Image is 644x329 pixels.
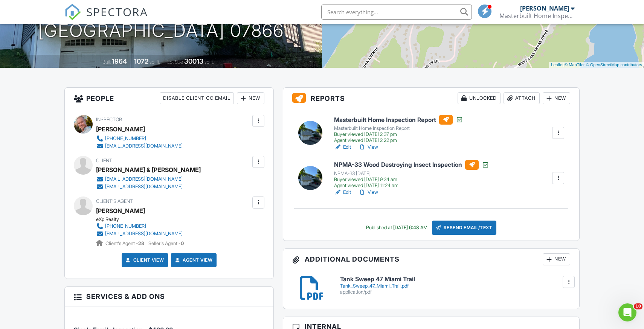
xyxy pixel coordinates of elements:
[543,253,570,265] div: New
[167,59,183,65] span: Lot Size
[96,135,183,142] a: [PHONE_NUMBER]
[586,62,642,67] a: © OpenStreetMap contributors
[549,62,644,68] div: |
[340,276,570,283] h6: Tank Sweep 47 Miami Trail
[334,125,463,131] div: Masterbuilt Home Inspection Report
[105,176,183,182] div: [EMAIL_ADDRESS][DOMAIN_NAME]
[150,59,160,65] span: sq. ft.
[283,249,579,270] h3: Additional Documents
[96,230,183,238] a: [EMAIL_ADDRESS][DOMAIN_NAME]
[86,4,148,20] span: SPECTORA
[366,225,427,231] div: Published at [DATE] 6:48 AM
[334,160,489,189] a: NPMA-33 Wood Destroying Insect Inspection NPMA-33 [DATE] Buyer viewed [DATE] 9:34 am Agent viewed...
[184,57,203,65] div: 30013
[634,303,642,309] span: 10
[105,143,183,149] div: [EMAIL_ADDRESS][DOMAIN_NAME]
[334,160,489,170] h6: NPMA-33 Wood Destroying Insect Inspection
[134,57,148,65] div: 1072
[102,59,111,65] span: Built
[504,92,540,104] div: Attach
[105,136,146,142] div: [PHONE_NUMBER]
[96,198,133,204] span: Client's Agent
[499,12,575,20] div: Masterbuilt Home Inspection
[96,142,183,150] a: [EMAIL_ADDRESS][DOMAIN_NAME]
[334,115,463,143] a: Masterbuilt Home Inspection Report Masterbuilt Home Inspection Report Buyer viewed [DATE] 2:37 pm...
[174,256,212,264] a: Agent View
[237,92,264,104] div: New
[160,92,234,104] div: Disable Client CC Email
[96,164,201,175] div: [PERSON_NAME] & [PERSON_NAME]
[340,276,570,295] a: Tank Sweep 47 Miami Trail Tank_Sweep_47_Miami_Trail.pdf application/pdf
[65,88,273,109] h3: People
[96,123,145,135] div: [PERSON_NAME]
[359,143,378,151] a: View
[334,137,463,143] div: Agent viewed [DATE] 2:22 pm
[618,303,636,321] iframe: Intercom live chat
[340,283,570,289] div: Tank_Sweep_47_Miami_Trail.pdf
[283,88,579,109] h3: Reports
[334,131,463,137] div: Buyer viewed [DATE] 2:37 pm
[64,4,81,20] img: The Best Home Inspection Software - Spectora
[520,5,569,12] div: [PERSON_NAME]
[96,117,122,122] span: Inspector
[96,205,145,216] a: [PERSON_NAME]
[96,183,195,190] a: [EMAIL_ADDRESS][DOMAIN_NAME]
[96,222,183,230] a: [PHONE_NUMBER]
[105,223,146,229] div: [PHONE_NUMBER]
[321,5,472,20] input: Search everything...
[334,183,489,189] div: Agent viewed [DATE] 11:24 am
[340,289,570,295] div: application/pdf
[565,62,585,67] a: © MapTiler
[96,158,112,163] span: Client
[124,256,164,264] a: Client View
[334,171,489,177] div: NPMA-33 [DATE]
[432,221,497,235] div: Resend Email/Text
[105,231,183,237] div: [EMAIL_ADDRESS][DOMAIN_NAME]
[64,10,148,26] a: SPECTORA
[96,216,189,222] div: eXp Realty
[334,143,351,151] a: Edit
[551,62,563,67] a: Leaflet
[112,57,127,65] div: 1964
[138,241,144,246] strong: 28
[105,184,183,190] div: [EMAIL_ADDRESS][DOMAIN_NAME]
[105,241,145,246] span: Client's Agent -
[543,92,570,104] div: New
[458,92,501,104] div: Unlocked
[96,175,195,183] a: [EMAIL_ADDRESS][DOMAIN_NAME]
[359,189,378,196] a: View
[65,287,273,306] h3: Services & Add ons
[204,59,214,65] span: sq.ft.
[334,189,351,196] a: Edit
[181,241,184,246] strong: 0
[148,241,184,246] span: Seller's Agent -
[334,177,489,183] div: Buyer viewed [DATE] 9:34 am
[334,115,463,125] h6: Masterbuilt Home Inspection Report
